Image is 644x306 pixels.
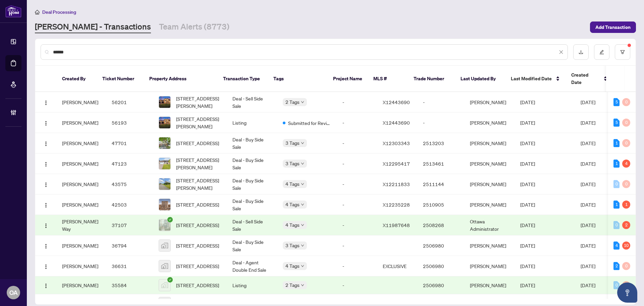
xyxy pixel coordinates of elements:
[35,21,151,33] a: [PERSON_NAME] - Transactions
[159,21,229,33] a: Team Alerts (8773)
[301,182,304,186] span: down
[285,98,300,106] span: 2 Tags
[337,174,377,194] td: -
[418,113,465,133] td: -
[285,262,300,270] span: 4 Tags
[337,235,377,256] td: -
[383,140,410,146] span: X12303343
[455,66,505,92] th: Last Updated By
[465,256,515,276] td: [PERSON_NAME]
[613,180,620,188] div: 0
[465,92,515,113] td: [PERSON_NAME]
[505,66,566,92] th: Last Modified Date
[159,199,170,210] img: thumbnail-img
[559,50,563,54] span: close
[159,158,170,169] img: thumbnail-img
[613,139,620,147] div: 1
[615,44,630,60] button: filter
[167,277,173,282] span: check-circle
[43,203,49,208] img: Logo
[337,276,377,294] td: -
[176,95,222,110] span: [STREET_ADDRESS][PERSON_NAME]
[622,119,630,127] div: 0
[106,113,153,133] td: 56193
[43,223,49,228] img: Logo
[337,92,377,113] td: -
[590,21,636,33] button: Add Transaction
[520,222,535,228] span: [DATE]
[285,221,300,229] span: 4 Tags
[285,180,300,188] span: 4 Tags
[337,194,377,215] td: -
[301,264,304,268] span: down
[227,215,277,235] td: Deal - Sell Side Sale
[520,263,535,269] span: [DATE]
[581,222,595,228] span: [DATE]
[465,215,515,235] td: Ottawa Administrator
[106,174,153,194] td: 43575
[465,113,515,133] td: [PERSON_NAME]
[43,100,49,105] img: Logo
[595,22,631,33] span: Add Transaction
[418,235,465,256] td: 2506980
[418,215,465,235] td: 2508268
[594,44,609,60] button: edit
[465,235,515,256] td: [PERSON_NAME]
[227,256,277,276] td: Deal - Agent Double End Sale
[41,117,51,128] button: Logo
[159,137,170,149] img: thumbnail-img
[159,240,170,251] img: thumbnail-img
[620,50,625,54] span: filter
[301,141,304,145] span: down
[622,281,630,289] div: 0
[465,276,515,294] td: [PERSON_NAME]
[176,201,219,208] span: [STREET_ADDRESS]
[613,119,620,127] div: 5
[465,154,515,174] td: [PERSON_NAME]
[301,203,304,206] span: down
[418,194,465,215] td: 2510905
[285,281,300,289] span: 2 Tags
[599,50,604,54] span: edit
[581,263,595,269] span: [DATE]
[613,160,620,168] div: 1
[159,178,170,190] img: thumbnail-img
[571,71,599,86] span: Created Date
[337,133,377,154] td: -
[57,66,97,92] th: Created By
[285,201,300,208] span: 4 Tags
[622,201,630,209] div: 1
[106,276,153,294] td: 35584
[9,288,18,297] span: OA
[159,260,170,272] img: thumbnail-img
[581,202,595,208] span: [DATE]
[383,181,410,187] span: X12211833
[622,242,630,250] div: 10
[227,276,277,294] td: Listing
[573,44,589,60] button: download
[42,9,76,15] span: Deal Processing
[418,133,465,154] td: 2513203
[62,282,98,288] span: [PERSON_NAME]
[227,154,277,174] td: Deal - Buy Side Sale
[581,243,595,249] span: [DATE]
[41,179,51,189] button: Logo
[106,235,153,256] td: 36794
[328,66,368,92] th: Project Name
[520,202,535,208] span: [DATE]
[43,141,49,146] img: Logo
[176,221,219,229] span: [STREET_ADDRESS]
[520,181,535,187] span: [DATE]
[176,281,219,289] span: [STREET_ADDRESS]
[285,139,300,147] span: 3 Tags
[581,181,595,187] span: [DATE]
[383,161,410,167] span: X12295417
[62,161,98,167] span: [PERSON_NAME]
[617,282,637,303] button: Open asap
[176,139,219,147] span: [STREET_ADDRESS]
[337,215,377,235] td: -
[41,199,51,210] button: Logo
[301,223,304,227] span: down
[41,220,51,230] button: Logo
[43,121,49,126] img: Logo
